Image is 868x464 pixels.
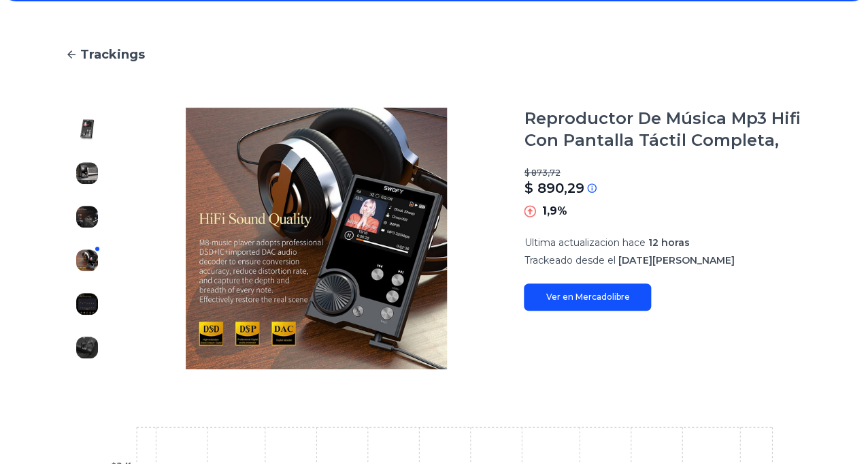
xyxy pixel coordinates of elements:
[65,45,803,64] a: Trackings
[524,254,615,266] span: Trackeado desde el
[524,236,645,249] span: Ultima actualizacion hace
[648,236,689,249] span: 12 horas
[136,108,497,369] img: Reproductor De Música Mp3 Hifi Con Pantalla Táctil Completa,
[618,254,734,266] span: [DATE][PERSON_NAME]
[76,162,98,184] img: Reproductor De Música Mp3 Hifi Con Pantalla Táctil Completa,
[76,119,98,140] img: Reproductor De Música Mp3 Hifi Con Pantalla Táctil Completa,
[80,45,145,64] span: Trackings
[76,249,98,271] img: Reproductor De Música Mp3 Hifi Con Pantalla Táctil Completa,
[524,168,803,179] p: $ 873,72
[524,108,803,151] h1: Reproductor De Música Mp3 Hifi Con Pantalla Táctil Completa,
[76,293,98,315] img: Reproductor De Música Mp3 Hifi Con Pantalla Táctil Completa,
[524,283,651,311] a: Ver en Mercadolibre
[76,206,98,228] img: Reproductor De Música Mp3 Hifi Con Pantalla Táctil Completa,
[76,337,98,358] img: Reproductor De Música Mp3 Hifi Con Pantalla Táctil Completa,
[524,179,584,198] p: $ 890,29
[541,203,567,219] p: 1,9%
